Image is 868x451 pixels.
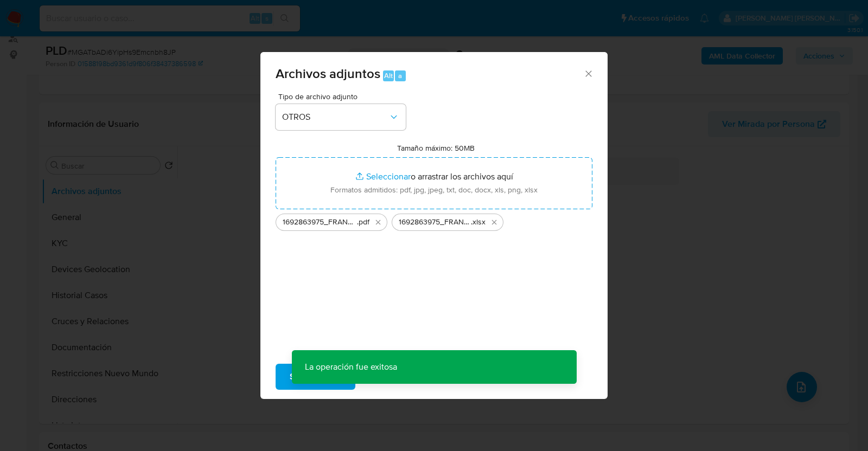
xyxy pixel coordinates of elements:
[276,64,380,83] span: Archivos adjuntos
[488,216,501,229] button: Eliminar 1692863975_FRANCISCO JAVIER_JUL2025.xlsx
[276,104,406,130] button: OTROS
[471,217,486,228] span: .xlsx
[384,70,393,81] span: Alt
[397,143,475,153] label: Tamaño máximo: 50MB
[283,217,357,228] span: 1692863975_FRANCISCO JAVIER_JUL2025
[278,93,409,100] span: Tipo de archivo adjunto
[398,70,402,81] span: a
[399,217,471,228] span: 1692863975_FRANCISCO JAVIER_JUL2025
[282,112,388,123] span: OTROS
[372,216,385,229] button: Eliminar 1692863975_FRANCISCO JAVIER_JUL2025.pdf
[276,209,592,231] ul: Archivos seleccionados
[276,364,355,390] button: Subir archivo
[292,350,410,384] p: La operación fue exitosa
[357,217,369,228] span: .pdf
[374,365,409,389] span: Cancelar
[583,68,593,78] button: Cerrar
[290,365,341,389] span: Subir archivo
